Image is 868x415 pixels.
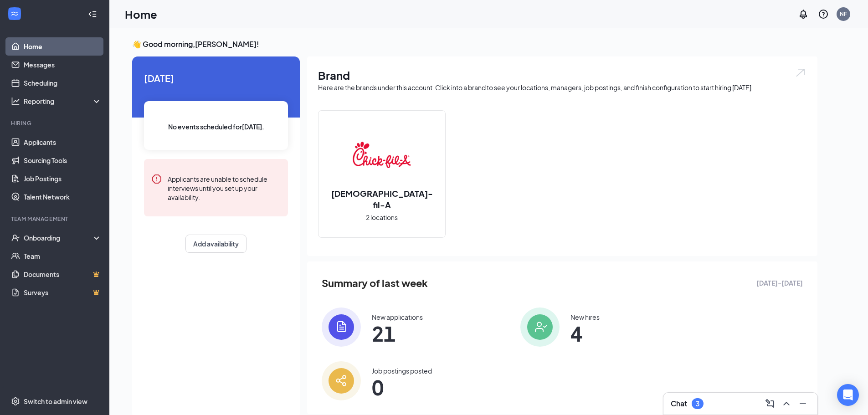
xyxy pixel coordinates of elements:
[372,379,432,395] span: 0
[151,174,162,184] svg: Error
[11,233,20,242] svg: UserCheck
[570,325,600,342] span: 4
[570,313,600,322] div: New hires
[818,9,829,20] svg: QuestionInfo
[798,9,809,20] svg: Notifications
[24,97,102,106] div: Reporting
[322,361,361,400] img: icon
[132,39,817,49] h3: 👋 Good morning, [PERSON_NAME] !
[24,188,102,206] a: Talent Network
[24,233,94,242] div: Onboarding
[24,169,102,188] a: Job Postings
[353,126,411,184] img: Chick-fil-A
[779,396,794,411] button: ChevronUp
[763,396,777,411] button: ComposeMessage
[185,235,247,253] button: Add availability
[796,396,810,411] button: Minimize
[318,83,806,92] div: Here are the brands under this account. Click into a brand to see your locations, managers, job p...
[781,398,792,409] svg: ChevronUp
[765,398,776,409] svg: ComposeMessage
[318,188,445,210] h2: [DEMOGRAPHIC_DATA]-fil-A
[24,265,102,283] a: DocumentsCrown
[24,133,102,151] a: Applicants
[366,212,398,222] span: 2 locations
[840,10,847,18] div: NF
[168,174,281,202] div: Applicants are unable to schedule interviews until you set up your availability.
[318,67,806,83] h1: Brand
[797,398,808,409] svg: Minimize
[168,122,264,132] span: No events scheduled for [DATE] .
[520,307,560,347] img: icon
[11,397,20,406] svg: Settings
[24,74,102,92] a: Scheduling
[372,313,423,322] div: New applications
[795,67,806,78] img: open.6027fd2a22e1237b5b06.svg
[24,151,102,169] a: Sourcing Tools
[671,399,687,409] h3: Chat
[10,9,19,18] svg: WorkstreamLogo
[696,400,699,408] div: 3
[322,307,361,347] img: icon
[372,366,432,375] div: Job postings posted
[756,278,803,288] span: [DATE] - [DATE]
[88,10,97,19] svg: Collapse
[11,97,20,106] svg: Analysis
[125,6,157,22] h1: Home
[24,247,102,265] a: Team
[11,215,100,223] div: Team Management
[11,119,100,127] div: Hiring
[372,325,423,342] span: 21
[24,37,102,56] a: Home
[144,71,288,85] span: [DATE]
[322,275,428,291] span: Summary of last week
[24,397,87,406] div: Switch to admin view
[24,56,102,74] a: Messages
[24,283,102,302] a: SurveysCrown
[837,384,859,406] div: Open Intercom Messenger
